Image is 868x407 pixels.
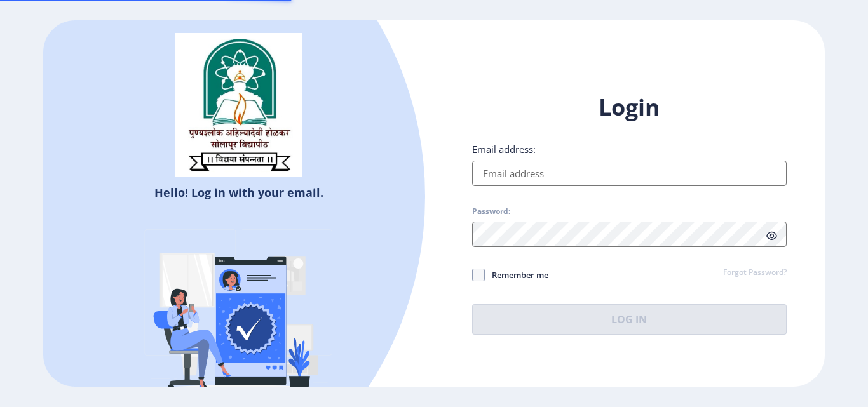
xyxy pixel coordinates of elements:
span: Remember me [485,267,548,283]
button: Log In [472,304,787,335]
h1: Login [472,92,787,123]
a: Forgot Password? [723,267,787,279]
label: Password: [472,206,510,217]
img: sulogo.png [175,33,302,177]
input: Email address [472,161,787,186]
label: Email address: [472,143,536,156]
